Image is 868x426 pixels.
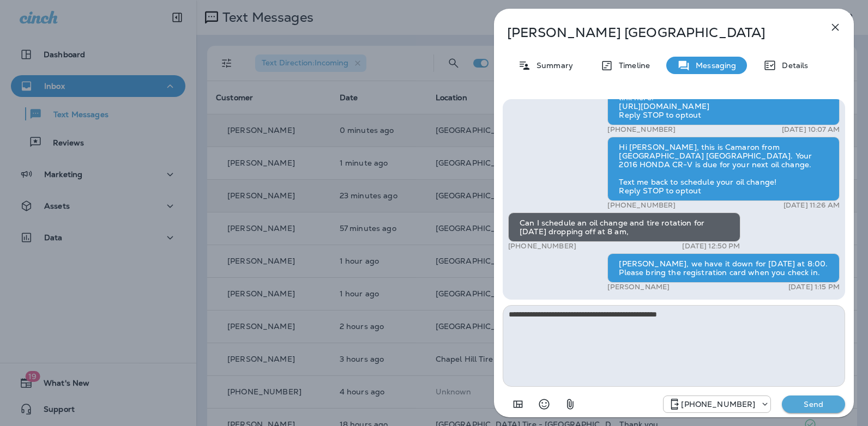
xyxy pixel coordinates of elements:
button: Add in a premade template [507,393,529,415]
p: [PERSON_NAME] [607,283,670,291]
button: Select an emoji [533,393,555,415]
button: Send [782,395,845,413]
p: [DATE] 1:15 PM [788,283,840,291]
p: [PHONE_NUMBER] [681,400,755,409]
div: [PERSON_NAME], we have it down for [DATE] at 8:00. Please bring the registration card when you ch... [607,253,840,283]
p: Messaging [690,61,736,70]
p: Timeline [613,61,650,70]
div: Hi [PERSON_NAME], this is Camaron from [GEOGRAPHIC_DATA] [GEOGRAPHIC_DATA]. Your 2016 HONDA CR-V ... [607,137,840,201]
div: +1 (984) 409-9300 [664,398,770,411]
p: [PERSON_NAME] [GEOGRAPHIC_DATA] [507,25,805,40]
p: [PHONE_NUMBER] [508,242,576,251]
p: [DATE] 10:07 AM [782,125,840,134]
p: Summary [531,61,573,70]
p: [DATE] 12:50 PM [682,242,740,251]
p: [DATE] 11:26 AM [783,201,840,210]
p: Send [791,399,836,409]
p: Details [776,61,808,70]
p: [PHONE_NUMBER] [607,201,676,210]
p: [PHONE_NUMBER] [607,125,676,134]
div: Can I schedule an oil change and tire rotation for [DATE] dropping off at 8 am, [508,212,740,242]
